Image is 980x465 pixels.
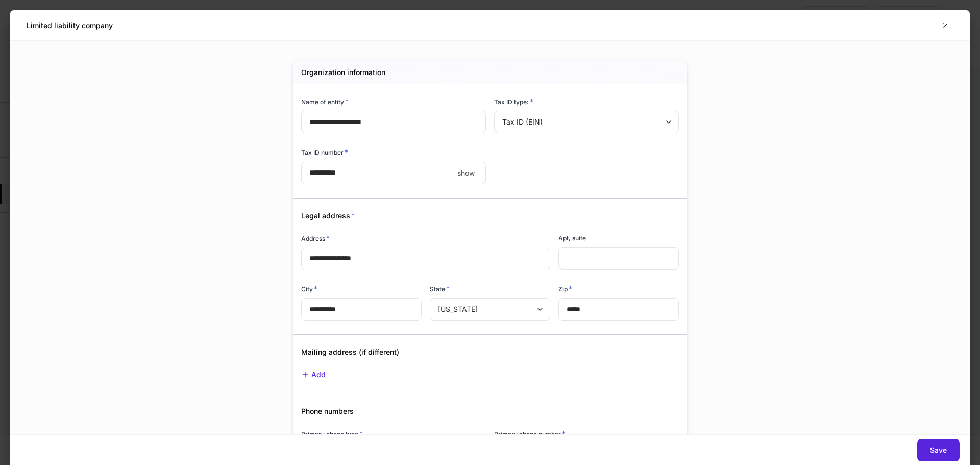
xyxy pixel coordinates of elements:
[430,284,450,294] h6: State
[293,335,679,357] div: Mailing address (if different)
[301,284,317,294] h6: City
[558,284,572,294] h6: Zip
[494,111,678,133] div: Tax ID (EIN)
[301,429,363,439] h6: Primary phone type
[293,394,679,417] div: Phone numbers
[301,370,326,380] button: Add
[558,233,586,243] h6: Apt, suite
[430,298,550,321] div: [US_STATE]
[917,439,960,461] button: Save
[457,168,475,178] p: show
[293,199,679,221] div: Legal address
[301,67,385,78] h5: Organization information
[930,445,947,455] div: Save
[301,96,349,107] h6: Name of entity
[27,20,113,31] h5: Limited liability company
[301,147,348,157] h6: Tax ID number
[301,233,330,243] h6: Address
[494,429,566,439] h6: Primary phone number
[494,96,533,107] h6: Tax ID type:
